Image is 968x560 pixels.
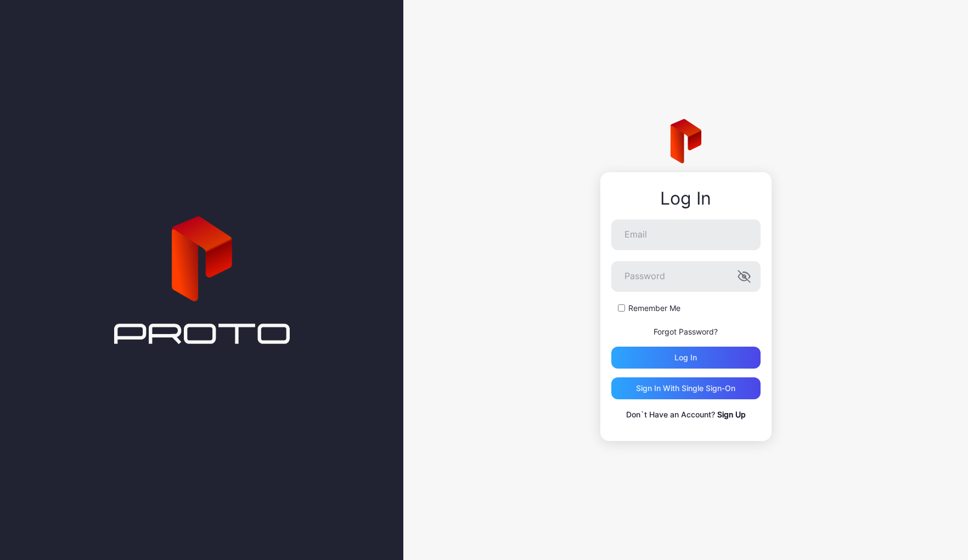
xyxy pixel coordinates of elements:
[611,189,761,208] div: Log In
[611,261,761,292] input: Password
[611,219,761,250] input: Email
[674,353,697,362] div: Log in
[738,270,751,283] button: Password
[611,377,761,399] button: Sign in With Single Sign-On
[611,408,761,421] p: Don`t Have an Account?
[611,347,761,369] button: Log in
[654,327,718,336] a: Forgot Password?
[717,410,746,419] a: Sign Up
[636,384,735,393] div: Sign in With Single Sign-On
[628,303,680,314] label: Remember Me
